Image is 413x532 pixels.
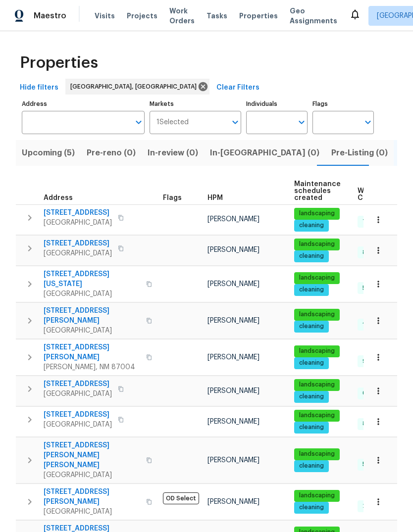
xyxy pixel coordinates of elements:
span: Geo Assignments [290,6,337,26]
span: HPM [207,194,223,201]
span: Clear Filters [216,82,259,94]
span: 8 Done [359,248,387,257]
span: [GEOGRAPHIC_DATA] [44,248,112,258]
label: Flags [312,101,374,107]
span: cleaning [295,462,328,470]
span: Maestro [34,11,66,21]
button: Open [132,115,146,129]
span: [PERSON_NAME] [207,317,259,324]
span: [GEOGRAPHIC_DATA], [GEOGRAPHIC_DATA] [70,82,201,92]
span: [PERSON_NAME], NM 87004 [44,362,140,372]
button: Hide filters [16,79,62,97]
button: Open [228,115,242,129]
span: [GEOGRAPHIC_DATA] [44,326,140,336]
span: [STREET_ADDRESS][US_STATE] [44,269,140,289]
span: cleaning [295,423,328,432]
span: Address [44,194,73,201]
span: In-review (0) [148,146,198,160]
span: Pre-reno (0) [87,146,136,160]
span: cleaning [295,359,328,367]
span: [GEOGRAPHIC_DATA] [44,218,112,228]
span: Maintenance schedules created [294,181,341,201]
span: [STREET_ADDRESS][PERSON_NAME][PERSON_NAME] [44,440,140,470]
label: Individuals [246,101,308,107]
span: Visits [95,11,115,21]
span: landscaping [295,209,339,218]
span: Work Orders [169,6,195,26]
span: 5 Done [359,284,387,292]
span: Upcoming (5) [22,146,75,160]
span: [PERSON_NAME] [207,281,259,288]
span: landscaping [295,450,339,458]
span: 5 Done [359,460,387,469]
span: [PERSON_NAME] [207,246,259,253]
span: [STREET_ADDRESS][PERSON_NAME] [44,306,140,326]
span: [STREET_ADDRESS][PERSON_NAME] [44,342,140,362]
span: [PERSON_NAME] [207,418,259,425]
span: [GEOGRAPHIC_DATA] [44,389,112,399]
span: In-[GEOGRAPHIC_DATA] (0) [210,146,319,160]
button: Open [295,115,309,129]
span: landscaping [295,310,339,319]
span: cleaning [295,252,328,260]
span: landscaping [295,274,339,282]
span: 7 Done [359,218,387,226]
span: [GEOGRAPHIC_DATA] [44,420,112,430]
span: cleaning [295,392,328,401]
span: Hide filters [20,82,58,94]
label: Markets [150,101,242,107]
label: Address [22,101,145,107]
span: 28 Done [359,502,391,510]
span: landscaping [295,381,339,389]
span: Pre-Listing (0) [331,146,388,160]
span: Projects [127,11,157,21]
span: OD Select [163,492,199,504]
span: [STREET_ADDRESS][PERSON_NAME] [44,487,140,507]
span: Properties [239,11,278,21]
span: landscaping [295,347,339,355]
span: [PERSON_NAME] [207,216,259,223]
span: [STREET_ADDRESS] [44,379,112,389]
span: cleaning [295,286,328,294]
span: [PERSON_NAME] [207,498,259,505]
div: [GEOGRAPHIC_DATA], [GEOGRAPHIC_DATA] [65,79,209,95]
span: landscaping [295,491,339,500]
span: landscaping [295,411,339,420]
span: 9 Done [359,357,387,366]
span: landscaping [295,240,339,248]
span: cleaning [295,322,328,331]
span: [GEOGRAPHIC_DATA] [44,507,140,517]
span: 6 Done [359,389,387,397]
span: [STREET_ADDRESS] [44,410,112,420]
span: Tasks [206,12,227,19]
span: Flags [163,194,182,201]
button: Clear Filters [212,79,263,97]
span: [STREET_ADDRESS] [44,208,112,218]
span: 1 Selected [156,118,189,127]
button: Open [361,115,375,129]
span: [PERSON_NAME] [207,387,259,394]
span: [PERSON_NAME] [207,354,259,361]
span: [STREET_ADDRESS] [44,239,112,248]
span: cleaning [295,503,328,512]
span: [GEOGRAPHIC_DATA] [44,289,140,299]
span: 14 Done [359,321,390,329]
span: [GEOGRAPHIC_DATA] [44,470,140,480]
span: cleaning [295,221,328,230]
span: [PERSON_NAME] [207,457,259,464]
span: 8 Done [359,420,387,428]
span: Properties [20,58,98,68]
